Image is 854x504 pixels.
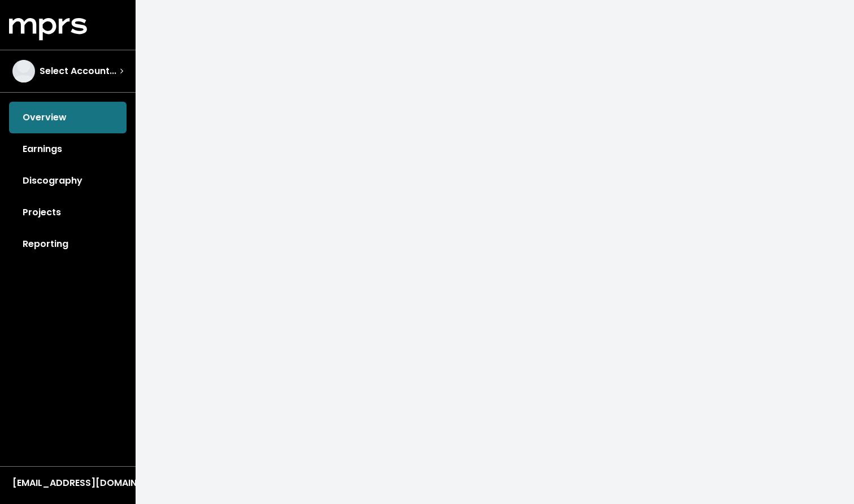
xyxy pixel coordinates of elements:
a: mprs logo [9,22,87,35]
a: Discography [9,165,127,197]
div: [EMAIL_ADDRESS][DOMAIN_NAME] [12,476,123,490]
span: Select Account... [40,64,116,78]
a: Projects [9,197,127,228]
img: The selected account / producer [12,60,35,82]
button: [EMAIL_ADDRESS][DOMAIN_NAME] [9,476,127,490]
a: Earnings [9,133,127,165]
a: Reporting [9,228,127,260]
